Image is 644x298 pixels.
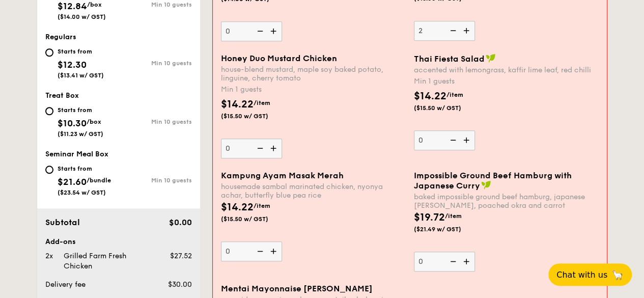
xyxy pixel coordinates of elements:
[446,91,463,98] span: /item
[444,21,460,40] img: icon-reduce.1d2dbef1.svg
[414,66,599,74] div: accented with lemongrass, kaffir lime leaf, red chilli
[414,252,475,272] input: Impossible Ground Beef Hamburg with Japanese Currybaked impossible ground beef hamburg, japanese ...
[445,212,462,220] span: /item
[58,130,103,138] span: ($11.23 w/ GST)
[414,104,483,112] span: ($15.50 w/ GST)
[87,177,111,184] span: /bundle
[45,91,79,100] span: Treat Box
[221,21,282,41] input: Min 1 guests$12.84/item($14.00 w/ GST)
[45,237,192,247] div: Add-ons
[58,13,106,20] span: ($14.00 w/ GST)
[414,130,475,150] input: Thai Fiesta Saladaccented with lemongrass, kaffir lime leaf, red chilliMin 1 guests$14.22/item($1...
[167,280,191,289] span: $30.00
[58,47,104,56] div: Starts from
[119,60,192,67] div: Min 10 guests
[87,1,102,8] span: /box
[58,189,106,196] span: ($23.54 w/ GST)
[414,225,483,233] span: ($21.49 w/ GST)
[460,252,475,271] img: icon-add.58712e84.svg
[221,85,406,95] div: Min 1 guests
[221,112,290,120] span: ($15.50 w/ GST)
[58,106,103,114] div: Starts from
[267,21,282,41] img: icon-add.58712e84.svg
[45,166,53,174] input: Starts from$21.60/bundle($23.54 w/ GST)Min 10 guests
[460,21,475,40] img: icon-add.58712e84.svg
[267,241,282,261] img: icon-add.58712e84.svg
[119,1,192,8] div: Min 10 guests
[444,130,460,150] img: icon-reduce.1d2dbef1.svg
[548,263,632,286] button: Chat with us🦙
[45,107,53,115] input: Starts from$10.30/box($11.23 w/ GST)Min 10 guests
[119,118,192,125] div: Min 10 guests
[41,251,60,261] div: 2x
[254,99,270,106] span: /item
[58,176,87,187] span: $21.60
[251,139,267,158] img: icon-reduce.1d2dbef1.svg
[45,280,86,289] span: Delivery fee
[221,182,406,200] div: housemade sambal marinated chicken, nyonya achar, butterfly blue pea rice
[414,90,446,102] span: $14.22
[119,177,192,184] div: Min 10 guests
[414,211,445,224] span: $19.72
[611,269,624,281] span: 🦙
[414,171,572,191] span: Impossible Ground Beef Hamburg with Japanese Curry
[414,193,599,210] div: baked impossible ground beef hamburg, japanese [PERSON_NAME], poached okra and carrot
[251,241,267,261] img: icon-reduce.1d2dbef1.svg
[556,270,607,280] span: Chat with us
[251,21,267,41] img: icon-reduce.1d2dbef1.svg
[221,201,254,213] span: $14.22
[444,252,460,271] img: icon-reduce.1d2dbef1.svg
[58,59,87,70] span: $12.30
[58,165,111,173] div: Starts from
[254,202,270,209] span: /item
[221,139,282,158] input: Honey Duo Mustard Chickenhouse-blend mustard, maple soy baked potato, linguine, cherry tomatoMin ...
[87,118,101,125] span: /box
[486,53,496,63] img: icon-vegan.f8ff3823.svg
[267,139,282,158] img: icon-add.58712e84.svg
[414,21,475,41] input: Min 1 guests$13.76/item($15.00 w/ GST)
[221,215,290,223] span: ($15.50 w/ GST)
[58,72,104,79] span: ($13.41 w/ GST)
[221,65,406,83] div: house-blend mustard, maple soy baked potato, linguine, cherry tomato
[169,218,191,227] span: $0.00
[414,76,599,87] div: Min 1 guests
[481,180,491,189] img: icon-vegan.f8ff3823.svg
[45,48,53,57] input: Starts from$12.30($13.41 w/ GST)Min 10 guests
[58,1,87,12] span: $12.84
[221,241,282,261] input: Kampung Ayam Masak Merahhousemade sambal marinated chicken, nyonya achar, butterfly blue pea rice...
[45,150,108,158] span: Seminar Meal Box
[221,98,254,111] span: $14.22
[414,54,485,64] span: Thai Fiesta Salad
[221,53,337,63] span: Honey Duo Mustard Chicken
[45,33,76,41] span: Regulars
[45,218,80,227] span: Subtotal
[60,251,152,272] div: Grilled Farm Fresh Chicken
[221,171,344,180] span: Kampung Ayam Masak Merah
[460,130,475,150] img: icon-add.58712e84.svg
[170,252,191,260] span: $27.52
[58,118,87,129] span: $10.30
[221,284,373,293] span: Mentai Mayonnaise [PERSON_NAME]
